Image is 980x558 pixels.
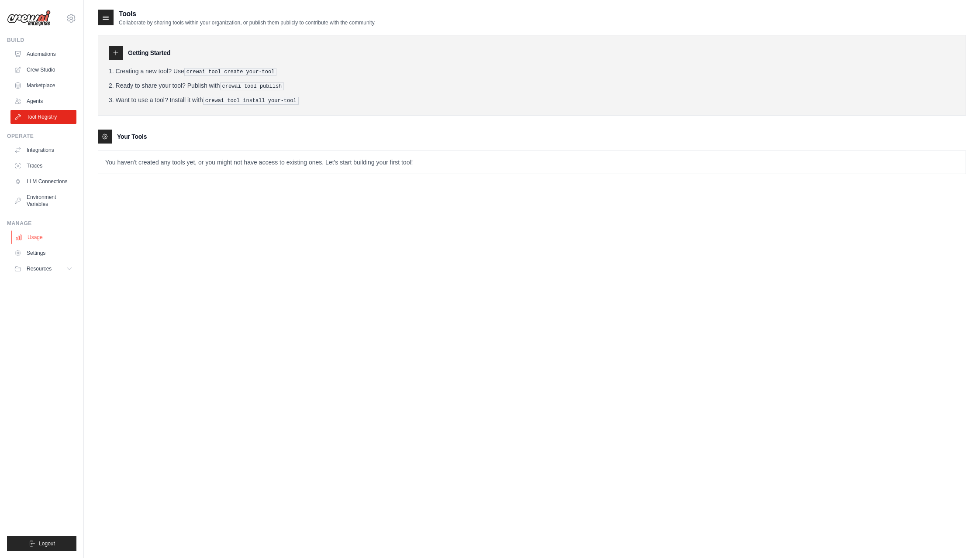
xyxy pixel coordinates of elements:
[117,132,147,141] h3: Your Tools
[39,540,55,547] span: Logout
[7,37,76,44] div: Build
[7,10,51,27] img: Logo
[10,246,76,260] a: Settings
[98,151,966,174] p: You haven't created any tools yet, or you might not have access to existing ones. Let's start bui...
[10,79,76,92] a: Marketplace
[7,220,76,227] div: Manage
[10,63,76,77] a: Crew Studio
[203,97,299,105] pre: crewai tool install your-tool
[184,68,277,76] pre: crewai tool create your-tool
[10,143,76,157] a: Integrations
[10,190,76,211] a: Environment Variables
[109,96,955,105] li: Want to use a tool? Install it with
[11,230,77,244] a: Usage
[10,47,76,61] a: Automations
[7,536,76,551] button: Logout
[27,265,52,272] span: Resources
[128,48,170,57] h3: Getting Started
[10,262,76,276] button: Resources
[10,175,76,188] a: LLM Connections
[119,9,376,19] h2: Tools
[220,82,284,90] pre: crewai tool publish
[119,19,376,26] p: Collaborate by sharing tools within your organization, or publish them publicly to contribute wit...
[10,159,76,173] a: Traces
[109,81,955,90] li: Ready to share your tool? Publish with
[7,133,76,140] div: Operate
[10,94,76,108] a: Agents
[10,110,76,124] a: Tool Registry
[109,67,955,76] li: Creating a new tool? Use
